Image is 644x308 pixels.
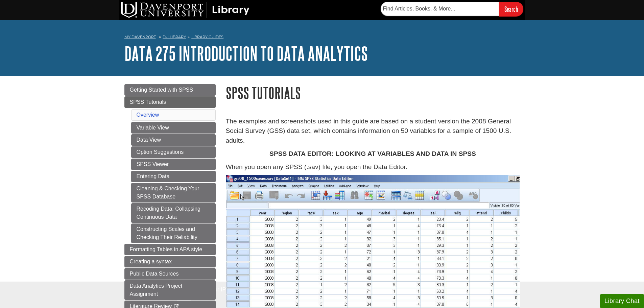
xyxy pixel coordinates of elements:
span: Creating a syntax [130,259,172,264]
span: Getting Started with SPSS [130,87,193,93]
a: Option Suggestions [131,146,216,158]
a: SPSS Viewer [131,159,216,170]
p: When you open any SPSS (.sav) file, you open the Data Editor. [226,162,520,172]
a: Public Data Sources [124,268,216,280]
span: Public Data Sources [130,271,179,277]
a: Overview [137,112,159,118]
strong: SPSS DATA EDITOR: LOOKING AT VARIABLES AND DATA IN SPSS [269,150,476,157]
a: Recoding Data: Collapsing Continuous Data [131,203,216,223]
a: Formatting Tables in APA style [124,244,216,255]
button: Library Chat [600,294,644,308]
span: Data Analytics Project Assignment [130,283,183,297]
h1: SPSS Tutorials [226,84,520,101]
a: DU Library [163,34,186,39]
a: Getting Started with SPSS [124,84,216,96]
span: SPSS Tutorials [130,99,166,105]
a: Data View [131,134,216,146]
a: Constructing Scales and Checking Their Reliability [131,223,216,243]
a: Cleaning & Checking Your SPSS Database [131,183,216,203]
input: Search [499,2,523,16]
img: DU Library [121,2,249,18]
input: Find Articles, Books, & More... [381,2,499,16]
p: The examples and screenshots used in this guide are based on a student version the 2008 General S... [226,117,520,146]
form: Searches DU Library's articles, books, and more [381,2,523,16]
a: Creating a syntax [124,256,216,267]
a: My Davenport [124,34,156,40]
a: Variable View [131,122,216,134]
nav: breadcrumb [124,32,520,43]
a: DATA 275 Introduction to Data Analytics [124,43,368,64]
a: Data Analytics Project Assignment [124,280,216,300]
span: Formatting Tables in APA style [130,246,202,252]
a: Library Guides [191,34,223,39]
a: SPSS Tutorials [124,96,216,108]
a: Entering Data [131,171,216,182]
